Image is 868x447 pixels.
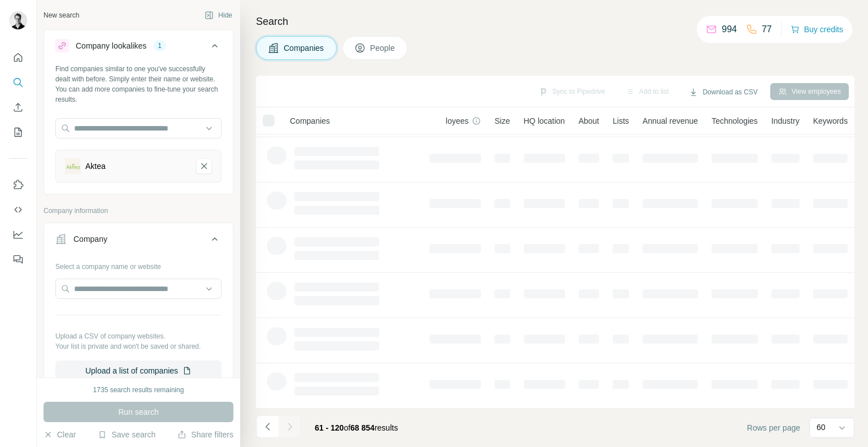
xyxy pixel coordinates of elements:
[44,225,233,257] button: Company
[9,72,27,93] button: Search
[65,158,81,174] img: Aktea-logo
[55,64,222,105] div: Find companies similar to one you've successfully dealt with before. Simply enter their name or w...
[55,331,222,341] p: Upload a CSV of company websites.
[76,40,146,51] div: Company lookalikes
[9,249,27,270] button: Feedback
[44,10,79,20] div: New search
[9,11,27,29] img: Avatar
[9,122,27,142] button: My lists
[722,23,737,36] p: 994
[153,41,166,51] div: 1
[55,341,222,351] p: Your list is private and won't be saved or shared.
[290,115,330,127] span: Companies
[494,115,510,127] span: Size
[9,47,27,68] button: Quick start
[9,175,27,195] button: Use Surfe on LinkedIn
[579,115,600,127] span: About
[711,115,758,127] span: Technologies
[256,14,854,29] h4: Search
[85,160,106,172] div: Aktea
[55,257,222,272] div: Select a company name or website
[813,115,848,127] span: Keywords
[370,42,396,54] span: People
[93,385,184,395] div: 1735 search results remaining
[177,429,233,440] button: Share filters
[643,115,698,127] span: Annual revenue
[771,115,800,127] span: Industry
[315,423,398,432] span: results
[344,423,350,432] span: of
[9,97,27,118] button: Enrich CSV
[9,224,27,245] button: Dashboard
[762,23,772,36] p: 77
[747,422,800,433] span: Rows per page
[817,422,826,433] p: 60
[524,115,565,127] span: HQ location
[9,199,27,220] button: Use Surfe API
[256,415,279,438] button: Navigate to previous page
[315,423,344,432] span: 61 - 120
[196,158,212,174] button: Aktea-remove-button
[55,361,222,381] button: Upload a list of companies
[44,32,233,64] button: Company lookalikes1
[429,115,468,127] span: Employees
[98,429,155,440] button: Save search
[350,423,375,432] span: 68 854
[44,429,76,440] button: Clear
[681,84,765,101] button: Download as CSV
[197,7,240,24] button: Hide
[284,42,325,54] span: Companies
[44,206,233,216] p: Company information
[791,21,843,37] button: Buy credits
[613,115,629,127] span: Lists
[73,233,107,245] div: Company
